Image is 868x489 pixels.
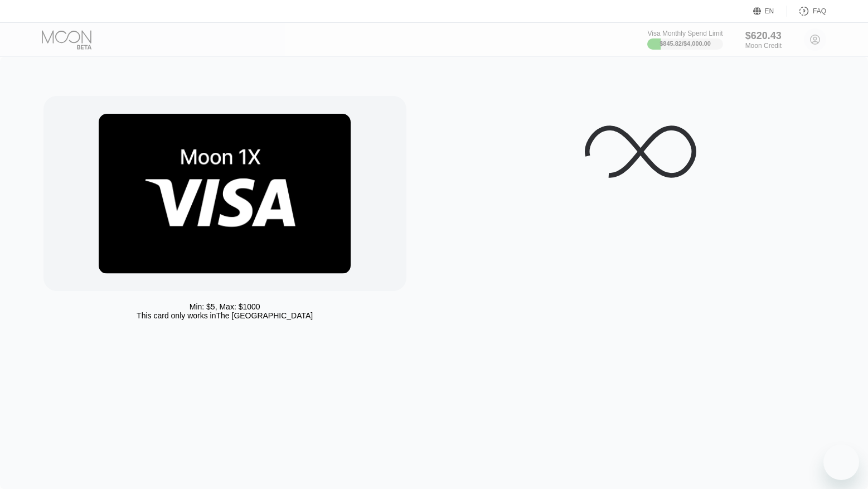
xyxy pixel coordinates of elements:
div: Min: $ 5 , Max: $ 1000 [190,302,260,311]
div: Visa Monthly Spend Limit$845.82/$4,000.00 [647,30,722,50]
div: EN [753,6,787,17]
iframe: Кнопка запуска окна обмена сообщениями [823,444,859,480]
div: FAQ [787,6,826,17]
div: FAQ [813,7,826,15]
div: Visa Monthly Spend Limit [647,30,722,37]
div: $845.82 / $4,000.00 [660,40,711,47]
div: EN [765,7,774,15]
div: This card only works in The [GEOGRAPHIC_DATA] [137,311,313,320]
